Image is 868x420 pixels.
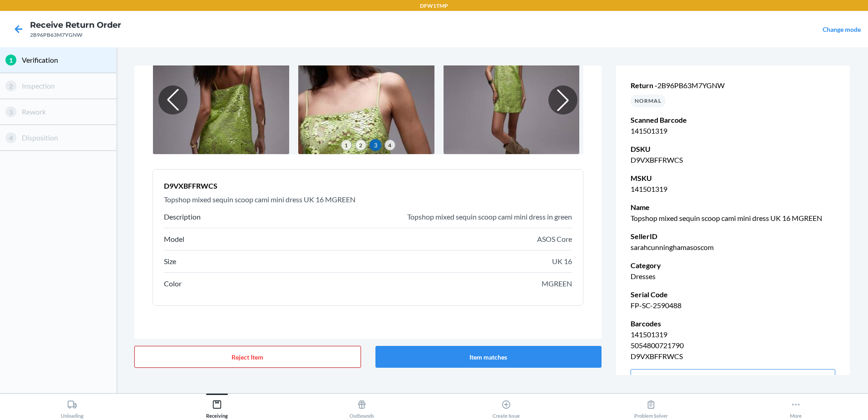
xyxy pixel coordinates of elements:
p: Color [164,278,182,289]
p: Barcodes [631,318,835,329]
p: Inspection [22,80,111,91]
button: Problem Solver [579,394,724,419]
p: Rework [22,106,111,117]
div: Problem Solver [634,396,668,419]
p: Description [164,211,201,222]
span: 3 [369,139,381,151]
p: Dresses [631,271,835,282]
p: 5054800721790 [631,340,835,351]
p: sarahcunninghamasoscom [631,242,835,253]
a: Change mode [823,25,861,33]
p: DSKU [631,144,835,155]
div: 3 [5,106,16,117]
div: 1 [5,55,16,65]
span: 2 [355,140,366,150]
p: DFW1TMP [420,2,448,10]
button: Reject Item [134,346,361,368]
p: ASOS Core [537,234,572,245]
p: Category [631,260,835,271]
span: 4 [385,140,395,150]
div: 2B96PB63M7YGNW [30,31,121,39]
p: Topshop mixed sequin scoop cami mini dress UK 16 MGREEN [164,194,572,205]
button: Item matches [375,346,602,368]
p: D9VXBFFRWCS [631,351,835,362]
p: Size [164,256,176,267]
div: 2 [5,80,16,91]
img: Product image 3 [153,46,289,154]
button: Download Label [631,369,835,391]
p: UK 16 [552,256,572,267]
p: 141501319 [631,329,835,340]
span: 2B96PB63M7YGNW [657,81,725,90]
p: Verification [22,55,111,65]
p: Return - [631,80,835,91]
header: D9VXBFFRWCS [164,180,572,191]
div: 4 [5,132,16,143]
h4: Receive Return Order [30,19,121,31]
img: Product image 1 [443,46,579,154]
p: MSKU [631,173,835,184]
p: D9VXBFFRWCS [631,155,835,165]
p: Scanned Barcode [631,115,835,125]
button: Create Issue [434,394,579,419]
p: Model [164,234,184,245]
button: Receiving [145,394,290,419]
p: SellerID [631,231,835,242]
p: 141501319 [631,184,835,195]
div: More [790,396,802,419]
p: Topshop mixed sequin scoop cami mini dress UK 16 MGREEN [631,213,835,224]
p: Name [631,202,835,213]
p: MGREEN [542,278,572,289]
div: NORMAL [631,95,666,107]
div: Outbounds [350,396,374,419]
p: FP-SC-2590488 [631,300,835,311]
p: Disposition [22,132,111,143]
button: More [723,394,868,419]
p: Topshop mixed sequin scoop cami mini dress in green [407,211,572,222]
img: Product image 4 [298,46,434,154]
button: Outbounds [289,394,434,419]
div: Unloading [61,396,84,419]
div: Receiving [206,396,228,419]
span: 1 [341,140,352,150]
div: Create Issue [493,396,520,419]
p: 141501319 [631,125,835,136]
p: Serial Code [631,289,835,300]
